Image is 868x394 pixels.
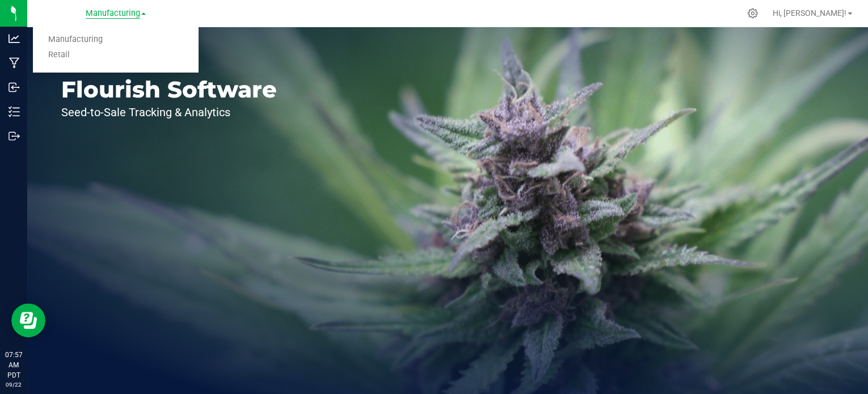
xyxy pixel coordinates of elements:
[86,9,140,19] span: Manufacturing
[745,8,760,19] div: Manage settings
[9,130,20,142] inline-svg: Outbound
[9,106,20,117] inline-svg: Inventory
[5,380,22,389] p: 09/22
[61,78,277,101] p: Flourish Software
[61,107,277,118] p: Seed-to-Sale Tracking & Analytics
[11,303,45,337] iframe: Resource center
[9,82,20,93] inline-svg: Inbound
[33,32,199,48] a: Manufacturing
[33,48,199,63] a: Retail
[5,350,22,380] p: 07:57 AM PDT
[773,9,846,18] span: Hi, [PERSON_NAME]!
[9,33,20,44] inline-svg: Analytics
[9,57,20,69] inline-svg: Manufacturing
